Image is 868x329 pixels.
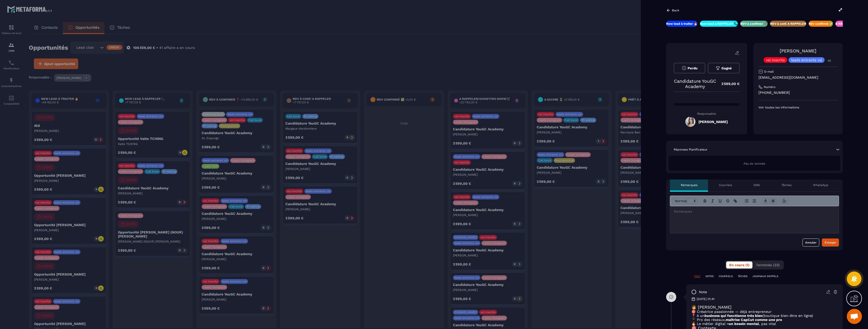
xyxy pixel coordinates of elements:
[688,66,697,70] span: Perdu
[744,162,765,165] span: Pas de donnée
[802,238,819,247] button: Annuler
[698,120,728,124] h5: [PERSON_NAME]
[721,66,732,70] span: Gagné
[756,263,780,267] span: Terminés (23)
[738,275,747,278] p: TÂCHES
[674,63,705,73] button: Perdu
[766,58,785,62] p: vsl inscrits
[753,183,760,187] p: SMS
[719,183,732,187] p: Courriels
[694,275,700,278] p: TOUT
[681,183,697,187] p: Remarques
[708,63,739,73] button: Gagné
[758,75,838,80] p: [EMAIL_ADDRESS][DOMAIN_NAME]
[691,322,838,326] p: 🔥 Le métier digital = , pas vital
[691,305,838,310] h3: 👩 [PERSON_NAME]
[813,183,828,187] p: WhatsApp
[791,58,822,62] p: leads entrants vsl
[691,314,838,318] p: 📍 A un (boutique bien-être en ligne)
[691,310,838,314] p: 🎯 Créatrice passionnée — déjà entrepreneur
[758,105,838,109] p: Voir toutes les informations
[716,79,740,89] p: 2 599,00 €
[729,322,759,326] strong: un besoin mental
[691,318,838,322] p: 📱 Pro des réseaux,
[704,314,763,318] strong: business qui fonctionne très bien
[780,48,816,53] a: [PERSON_NAME]
[726,261,752,268] button: En cours (1)
[699,290,707,294] p: note
[758,90,838,95] p: [PHONE_NUMBER]
[674,112,740,115] p: Responsable
[752,275,778,278] p: JOURNAUX D'APPELS
[753,261,783,268] button: Terminés (23)
[764,85,775,89] p: Numéro
[847,309,862,324] a: Ouvrir le chat
[719,275,733,278] p: COURRIELS
[674,78,716,89] p: Candidature YouGC Academy
[697,297,715,301] p: [DATE] 01:41
[726,318,782,322] strong: maîtrise CapCut comme une pro
[729,263,749,267] span: En cours (1)
[781,183,792,187] p: Tâches
[826,58,832,63] p: +3
[822,238,839,247] button: Envoyer
[706,275,714,278] p: NOTES
[825,240,836,245] div: Envoyer
[764,70,774,74] p: E-mail
[674,147,708,152] p: Réponses Planificateur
